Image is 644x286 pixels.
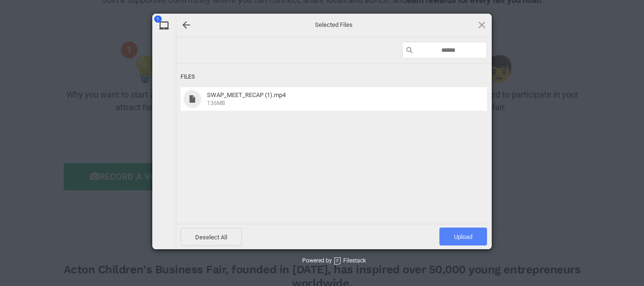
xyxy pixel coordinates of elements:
span: 1 [154,16,162,23]
div: Files [181,68,487,86]
span: Upload [454,233,472,240]
span: SWAP_MEET_RECAP (1).mp4 [207,91,286,98]
div: Go back [181,19,192,31]
span: Deselect All [181,228,242,246]
span: Upload [439,228,487,245]
span: 136MB [207,100,225,106]
div: Powered by Filestack [279,249,366,273]
span: Selected Files [239,21,428,29]
span: SWAP_MEET_RECAP (1).mp4 [204,91,475,107]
